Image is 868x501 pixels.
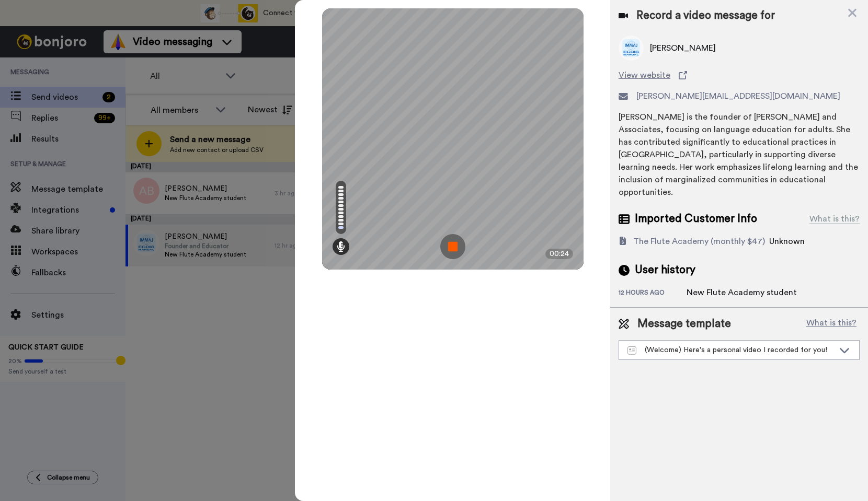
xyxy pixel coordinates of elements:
[440,234,465,259] img: ic_record_stop.svg
[635,262,695,278] span: User history
[545,249,573,259] div: 00:24
[809,213,860,225] div: What is this?
[619,111,860,199] div: [PERSON_NAME] is the founder of [PERSON_NAME] and Associates, focusing on language education for ...
[619,288,687,299] div: 12 hours ago
[769,237,805,246] span: Unknown
[627,346,636,355] img: Message-temps.svg
[633,235,765,248] div: The Flute Academy (monthly $47)
[636,90,840,102] span: [PERSON_NAME][EMAIL_ADDRESS][DOMAIN_NAME]
[687,286,797,299] div: New Flute Academy student
[627,345,834,355] div: (Welcome) Here's a personal video I recorded for you!
[637,316,731,332] span: Message template
[803,316,860,332] button: What is this?
[635,211,757,227] span: Imported Customer Info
